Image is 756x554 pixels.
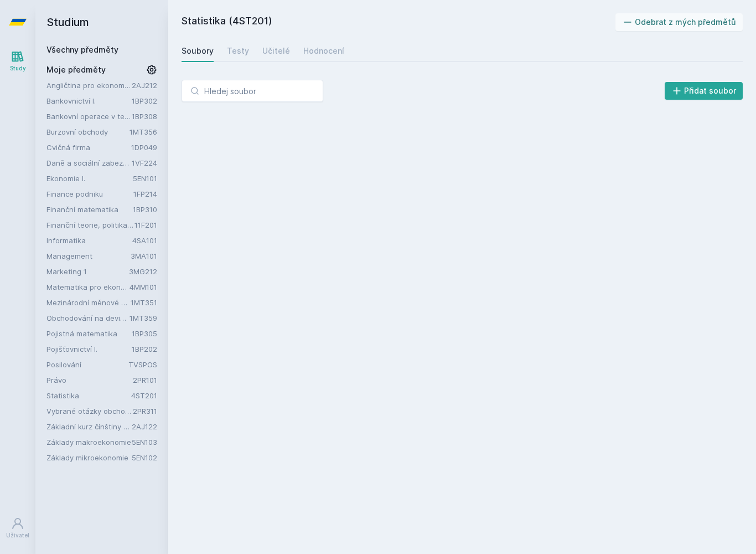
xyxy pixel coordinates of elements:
a: Posilování [46,359,128,370]
a: 1MT359 [130,314,157,322]
a: 4MM101 [130,283,157,291]
input: Hledej soubor [182,80,323,102]
a: Burzovní obchody [46,126,130,137]
a: 1BP308 [132,112,157,121]
a: Ekonomie I. [46,173,133,184]
a: Hodnocení [303,40,344,62]
a: 5EN101 [133,174,157,183]
a: Finance podniku [46,188,133,199]
a: 2AJ212 [132,81,157,90]
a: 2PR311 [133,407,157,416]
a: Matematika pro ekonomy [46,281,130,293]
a: Statistika [46,390,131,401]
h2: Statistika (4ST201) [182,13,615,31]
div: Testy [227,45,249,57]
div: Uživatel [6,531,29,540]
a: 3MG212 [129,267,157,276]
a: Pojistná matematika [46,328,132,339]
a: 11F201 [134,220,157,229]
a: 1VF224 [132,158,157,167]
a: Bankovní operace v teorii a praxi [46,111,132,122]
a: Obchodování na devizovém trhu [46,312,130,324]
a: 2AJ122 [132,422,157,431]
a: 1BP305 [132,329,157,338]
span: Moje předměty [46,64,106,75]
button: Přidat soubor [665,82,743,100]
a: Pojišťovnictví I. [46,343,132,355]
div: Soubory [182,45,214,57]
a: 4ST201 [131,391,157,400]
a: TVSPOS [128,360,157,369]
a: Učitelé [262,40,290,62]
a: Management [46,250,131,261]
a: Mezinárodní měnové a finanční instituce [46,297,131,308]
a: Soubory [182,40,214,62]
a: 4SA101 [132,236,157,245]
a: 1MT351 [131,298,157,307]
a: Marketing 1 [46,266,129,277]
a: Cvičná firma [46,142,131,153]
a: Základní kurz čínštiny B (A1) [46,421,132,432]
div: Study [10,64,26,73]
a: Angličtina pro ekonomická studia 2 (B2/C1) [46,80,132,91]
a: 3MA101 [131,252,157,260]
a: Study [2,44,33,78]
a: 1BP310 [133,205,157,214]
a: Vybrané otázky obchodního práva [46,406,133,417]
a: 2PR101 [133,376,157,384]
a: 5EN102 [132,453,157,462]
a: 1BP302 [132,96,157,105]
a: 5EN103 [132,438,157,447]
a: 1MT356 [130,127,157,136]
a: 1FP214 [133,189,157,198]
a: Informatika [46,235,132,246]
a: Právo [46,375,133,386]
a: 1BP202 [132,345,157,353]
a: Základy mikroekonomie [46,452,132,463]
a: 1DP049 [131,143,157,152]
a: Všechny předměty [46,45,118,54]
button: Odebrat z mých předmětů [615,13,743,31]
a: Finanční matematika [46,204,133,215]
a: Základy makroekonomie [46,437,132,448]
a: Bankovnictví I. [46,95,132,106]
a: Testy [227,40,249,62]
div: Učitelé [262,45,290,57]
a: Finanční teorie, politika a instituce [46,219,134,230]
a: Daně a sociální zabezpečení [46,157,132,168]
div: Hodnocení [303,45,344,57]
a: Uživatel [2,511,33,545]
